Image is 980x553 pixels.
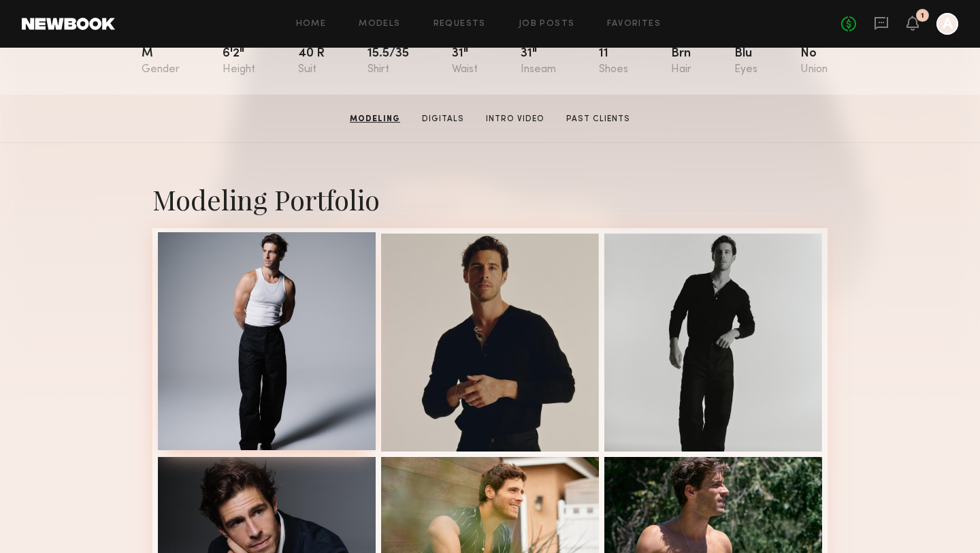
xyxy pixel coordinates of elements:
div: 6'2" [223,48,255,76]
div: Brn [671,48,691,76]
div: Blu [734,48,757,76]
div: 11 [599,48,628,76]
div: No [800,48,828,76]
div: M [142,48,180,76]
a: Job Posts [519,20,575,29]
div: 31" [521,48,556,76]
a: Home [296,20,327,29]
div: 31" [452,48,478,76]
a: Models [359,20,400,29]
a: Requests [434,20,486,29]
div: 40 r [298,48,325,76]
div: 1 [921,12,924,20]
div: Modeling Portfolio [152,181,828,217]
div: 15.5/35 [367,48,409,76]
a: Intro Video [480,113,550,125]
a: Favorites [607,20,661,29]
a: Past Clients [561,113,636,125]
a: A [936,13,958,35]
a: Modeling [344,113,406,125]
a: Digitals [416,113,470,125]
